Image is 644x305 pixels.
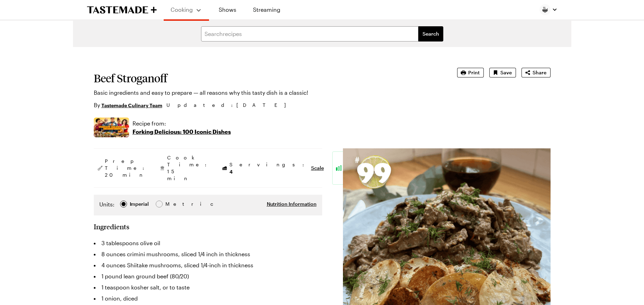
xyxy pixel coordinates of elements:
[423,30,439,37] span: Search
[101,101,162,109] a: Tastemade Culinary Team
[229,161,308,175] span: Servings:
[99,200,180,210] div: Imperial Metric
[94,249,322,260] li: 8 ounces crimini mushrooms, sliced 1/4 inch in thickness
[167,154,210,182] span: Cook Time: 15 min
[94,271,322,282] li: 1 pound lean ground beef (80/20)
[539,4,557,15] button: Profile picture
[130,200,149,208] div: Imperial
[166,101,293,109] span: Updated : [DATE]
[521,68,551,77] button: Share
[418,26,443,41] button: filters
[94,101,162,109] p: By
[311,165,324,172] button: Scale
[171,6,193,13] span: Cooking
[165,200,180,208] div: Metric
[133,119,231,136] a: Recipe from:Forking Delicious: 100 Iconic Dishes
[539,4,551,15] img: Profile picture
[457,68,484,77] button: Print
[165,200,181,208] span: Metric
[99,200,115,209] label: Units:
[94,222,129,231] h2: Ingredients
[133,128,231,136] p: Forking Delicious: 100 Iconic Dishes
[94,293,322,304] li: 1 onion, diced
[533,69,546,76] span: Share
[94,72,438,84] h1: Beef Stroganoff
[229,168,233,175] span: 4
[489,68,516,77] button: Save recipe
[94,238,322,249] li: 3 tablespoons olive oil
[500,69,512,76] span: Save
[171,3,202,17] button: Cooking
[105,158,148,178] span: Prep Time: 20 min
[267,201,317,207] button: Nutrition Information
[94,260,322,271] li: 4 ounces Shiitake mushrooms, sliced 1/4-inch in thickness
[468,69,480,76] span: Print
[87,6,157,14] a: To Tastemade Home Page
[130,200,149,208] span: Imperial
[94,282,322,293] li: 1 teaspoon kosher salt, or to taste
[94,89,438,97] p: Basic ingredients and easy to prepare — all reasons why this tasty dish is a classic!
[133,119,231,128] p: Recipe from:
[94,118,129,137] img: Show where recipe is used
